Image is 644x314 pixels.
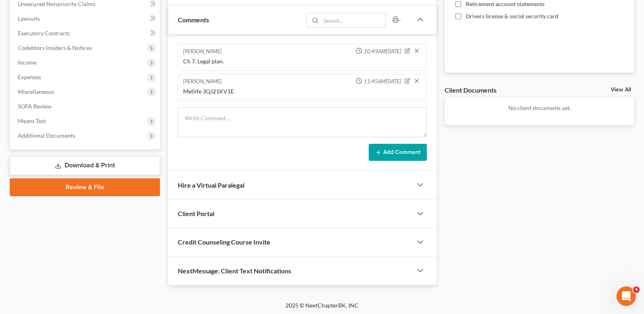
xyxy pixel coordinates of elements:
[451,104,628,112] p: No client documents yet.
[18,0,95,7] span: Unsecured Nonpriority Claims
[445,86,497,94] div: Client Documents
[11,26,160,41] a: Executory Contracts
[178,267,291,275] span: NextMessage: Client Text Notifications
[364,78,401,85] span: 11:45AM[DATE]
[18,44,92,51] span: Codebtors Insiders & Notices
[183,48,222,56] div: [PERSON_NAME]
[18,88,54,95] span: Miscellaneous
[18,15,40,22] span: Lawsuits
[11,11,160,26] a: Lawsuits
[183,78,222,86] div: [PERSON_NAME]
[633,286,640,293] span: 4
[466,12,558,20] span: Drivers license & social security card
[178,16,209,24] span: Comments
[10,178,160,196] a: Review & File
[18,117,46,124] span: Means Test
[11,99,160,114] a: SOFA Review
[18,59,37,66] span: Income
[178,238,270,246] span: Credit Counseling Course Invite
[364,48,401,55] span: 10:49AM[DATE]
[18,74,41,80] span: Expenses
[10,156,160,175] a: Download & Print
[183,57,422,65] div: Ch 7. Legal plan.
[178,181,244,189] span: Hire a Virtual Paralegal
[611,87,631,93] a: View All
[178,210,214,217] span: Client Portal
[369,144,427,161] button: Add Comment
[321,13,386,27] input: Search...
[183,87,422,95] div: Metlife 3QJ21KV1E
[18,103,52,110] span: SOFA Review
[18,132,75,139] span: Additional Documents
[18,30,70,37] span: Executory Contracts
[616,286,636,306] iframe: Intercom live chat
